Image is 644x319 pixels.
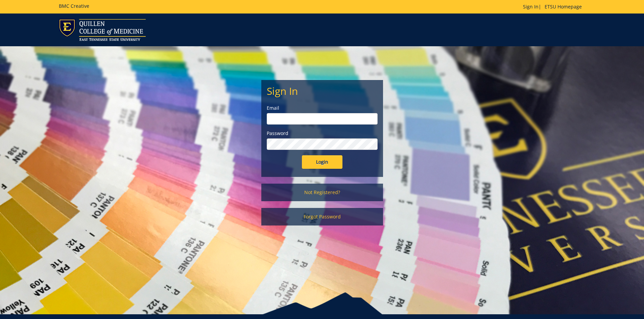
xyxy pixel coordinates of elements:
input: Login [302,155,342,169]
a: Not Registered? [261,184,383,201]
a: ETSU Homepage [541,3,585,10]
label: Email [267,105,378,111]
a: Forgot Password [261,208,383,225]
h2: Sign In [267,85,378,97]
p: | [523,3,585,10]
h5: BMC Creative [59,3,89,8]
img: ETSU logo [59,19,146,41]
a: Sign In [523,3,539,10]
label: Password [267,130,378,137]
